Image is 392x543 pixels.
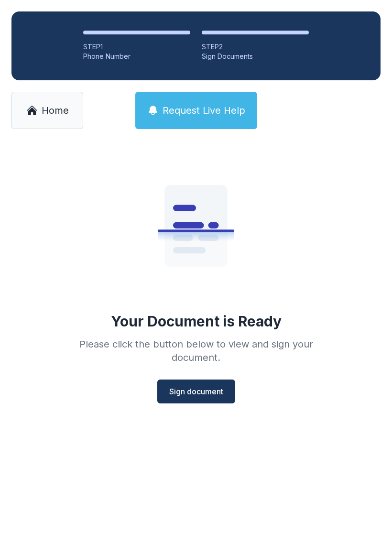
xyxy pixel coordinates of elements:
div: Your Document is Ready [111,313,282,330]
div: STEP 2 [202,42,309,52]
div: STEP 1 [83,42,190,52]
div: Sign Documents [202,52,309,61]
div: Please click the button below to view and sign your document. [58,337,334,364]
span: Sign document [169,386,223,397]
div: Phone Number [83,52,190,61]
span: Home [42,104,69,117]
span: Request Live Help [163,104,245,117]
